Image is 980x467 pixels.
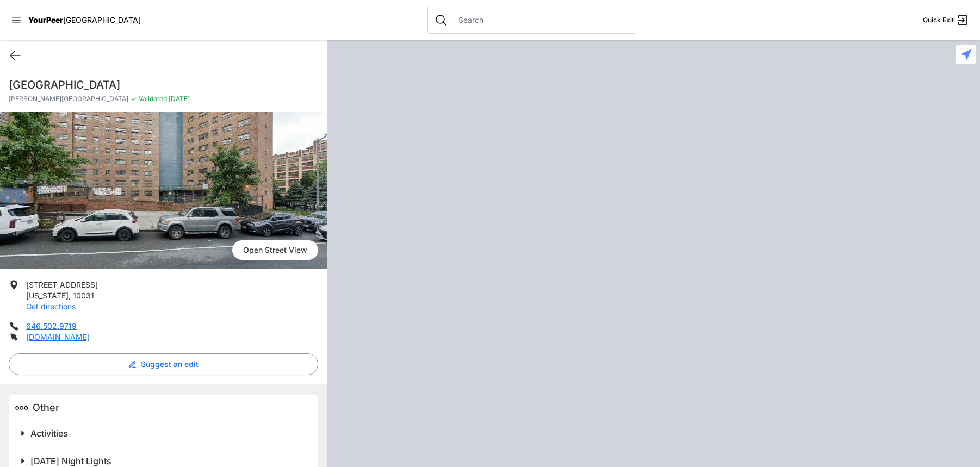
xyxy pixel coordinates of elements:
span: Open Street View [232,240,318,260]
button: Suggest an edit [9,353,318,375]
span: , [69,291,71,300]
a: Quick Exit [923,14,969,27]
span: YourPeer [28,15,63,24]
span: Validated [139,95,167,103]
span: Other [33,402,59,413]
a: 646.502.9719 [26,321,77,331]
span: Quick Exit [923,16,954,24]
span: [US_STATE] [26,291,69,300]
a: YourPeer[GEOGRAPHIC_DATA] [28,17,141,23]
span: ✓ [131,95,137,103]
span: Suggest an edit [141,359,199,370]
span: [PERSON_NAME][GEOGRAPHIC_DATA] [9,95,128,103]
span: [GEOGRAPHIC_DATA] [63,15,141,24]
span: 10031 [73,291,94,300]
span: [DATE] [167,95,190,103]
input: Search [452,15,629,26]
h1: [GEOGRAPHIC_DATA] [9,77,318,92]
span: [STREET_ADDRESS] [26,280,98,289]
span: [DATE] Night Lights [30,456,111,466]
a: Get directions [26,302,76,311]
span: Activities [30,428,68,439]
a: [DOMAIN_NAME] [26,332,90,341]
